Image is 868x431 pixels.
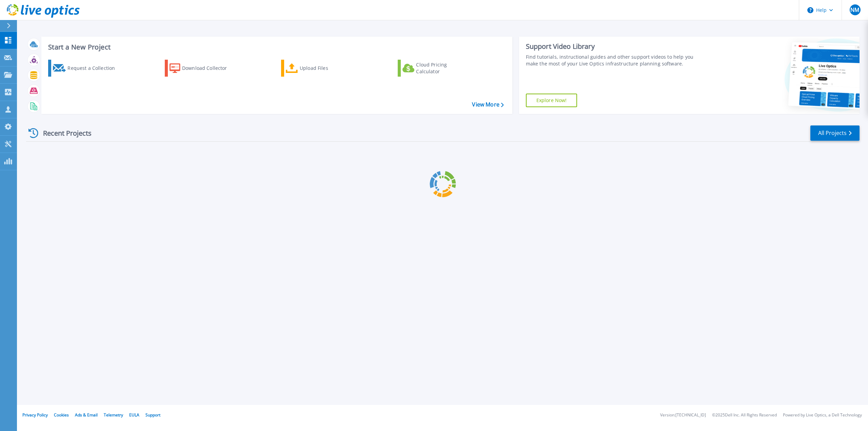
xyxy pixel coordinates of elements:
div: Recent Projects [26,125,101,141]
a: EULA [129,412,139,418]
a: Telemetry [104,412,123,418]
a: Support [145,412,160,418]
div: Support Video Library [526,42,702,51]
div: Request a Collection [67,61,122,75]
li: Powered by Live Optics, a Dell Technology [783,413,862,417]
li: © 2025 Dell Inc. All Rights Reserved [712,413,777,417]
a: Request a Collection [48,60,124,77]
a: Explore Now! [526,94,577,107]
span: NM [850,7,859,13]
a: View More [472,101,504,108]
a: Download Collector [165,60,240,77]
div: Download Collector [182,61,236,75]
a: Cloud Pricing Calculator [398,60,473,77]
a: Cookies [54,412,69,418]
a: Ads & Email [75,412,98,418]
li: Version: [TECHNICAL_ID] [660,413,706,417]
a: Upload Files [281,60,357,77]
h3: Start a New Project [48,43,504,51]
a: Privacy Policy [22,412,48,418]
div: Cloud Pricing Calculator [416,61,470,75]
div: Find tutorials, instructional guides and other support videos to help you make the most of your L... [526,54,702,67]
a: All Projects [810,125,860,141]
div: Upload Files [300,61,354,75]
